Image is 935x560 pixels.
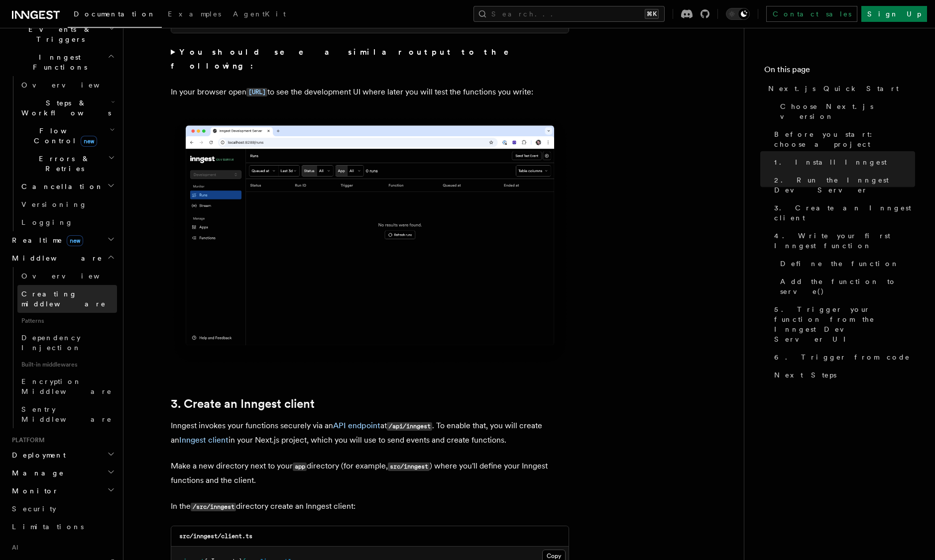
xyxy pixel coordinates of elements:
[17,313,117,329] span: Patterns
[770,300,915,348] a: 5. Trigger your function from the Inngest Dev Server UI
[171,47,523,71] strong: You should see a similar output to the following:
[774,352,910,362] span: 6. Trigger from code
[17,98,111,118] span: Steps & Workflows
[246,87,267,96] a: [URL]
[861,6,927,22] a: Sign Up
[17,182,104,191] span: Cancellation
[8,24,109,44] span: Events & Triggers
[21,405,112,423] span: Sentry Middleware
[774,231,915,251] span: 4. Write your first Inngest function
[8,500,117,518] a: Security
[766,6,857,22] a: Contact sales
[21,334,81,352] span: Dependency Injection
[21,200,87,208] span: Versioning
[770,366,915,384] a: Next Steps
[8,20,117,48] button: Events & Triggers
[764,64,915,80] h4: On this page
[780,277,915,296] span: Add the function to serve()
[171,459,569,487] p: Make a new directory next to your directory (for example, ) where you'll define your Inngest func...
[168,10,221,18] span: Examples
[770,125,915,153] a: Before you start: choose a project
[8,482,117,500] button: Monitor
[388,463,430,471] code: src/inngest
[776,273,915,300] a: Add the function to serve()
[233,10,286,18] span: AgentKit
[21,81,124,89] span: Overview
[171,115,569,366] img: Inngest Dev Server's 'Runs' tab with no data
[8,231,117,249] button: Realtimenew
[68,3,162,28] a: Documentation
[8,446,117,464] button: Deployment
[774,304,915,344] span: 5. Trigger your function from the Inngest Dev Server UI
[171,45,569,73] summary: You should see a similar output to the following:
[17,76,117,94] a: Overview
[179,533,252,540] code: src/inngest/client.ts
[12,523,84,531] span: Limitations
[776,255,915,273] a: Define the function
[12,505,56,513] span: Security
[81,136,97,147] span: new
[774,157,887,167] span: 1. Install Inngest
[67,235,83,246] span: new
[162,3,227,27] a: Examples
[387,422,432,431] code: /api/inngest
[473,6,665,22] button: Search...⌘K
[770,348,915,366] a: 6. Trigger from code
[17,357,117,373] span: Built-in middlewares
[21,377,112,395] span: Encryption Middleware
[17,154,108,174] span: Errors & Retries
[764,80,915,97] a: Next.js Quick Start
[770,227,915,255] a: 4. Write your first Inngest function
[780,101,915,121] span: Choose Next.js version
[17,285,117,313] a: Creating middleware
[8,544,18,552] span: AI
[770,199,915,227] a: 3. Create an Inngest client
[179,435,229,445] a: Inngest client
[21,272,124,280] span: Overview
[333,421,380,430] a: API endpoint
[17,195,117,213] a: Versioning
[21,290,106,308] span: Creating middleware
[645,9,659,19] kbd: ⌘K
[17,213,117,231] a: Logging
[293,463,307,471] code: app
[17,267,117,285] a: Overview
[8,48,117,76] button: Inngest Functions
[191,503,236,511] code: /src/inngest
[774,175,915,195] span: 2. Run the Inngest Dev Server
[8,253,103,263] span: Middleware
[780,259,899,269] span: Define the function
[726,8,750,20] button: Toggle dark mode
[171,397,315,411] a: 3. Create an Inngest client
[8,436,45,444] span: Platform
[8,235,83,245] span: Realtime
[17,178,117,195] button: Cancellation
[774,203,915,223] span: 3. Create an Inngest client
[776,97,915,125] a: Choose Next.js version
[8,267,117,428] div: Middleware
[17,94,117,122] button: Steps & Workflows
[774,129,915,149] span: Before you start: choose a project
[246,88,267,96] code: [URL]
[774,370,836,380] span: Next Steps
[8,450,66,460] span: Deployment
[171,85,569,99] p: In your browser open to see the development UI where later you will test the functions you write:
[21,218,73,226] span: Logging
[8,468,64,478] span: Manage
[17,126,110,146] span: Flow Control
[770,171,915,199] a: 2. Run the Inngest Dev Server
[74,10,156,18] span: Documentation
[8,249,117,267] button: Middleware
[17,373,117,400] a: Encryption Middleware
[171,499,569,514] p: In the directory create an Inngest client:
[17,150,117,178] button: Errors & Retries
[770,153,915,171] a: 1. Install Inngest
[17,329,117,357] a: Dependency Injection
[17,122,117,150] button: Flow Controlnew
[8,486,59,496] span: Monitor
[8,76,117,231] div: Inngest Functions
[17,400,117,428] a: Sentry Middleware
[171,419,569,447] p: Inngest invokes your functions securely via an at . To enable that, you will create an in your Ne...
[768,84,899,93] span: Next.js Quick Start
[8,518,117,536] a: Limitations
